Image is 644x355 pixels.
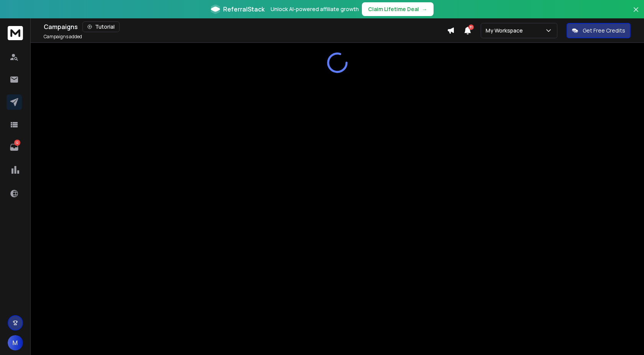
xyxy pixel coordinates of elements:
p: My Workspace [486,27,526,34]
p: Campaigns added [44,34,82,40]
button: Tutorial [82,21,120,32]
p: 12 [14,140,20,146]
button: Close banner [631,5,641,23]
button: Get Free Credits [567,23,631,38]
span: 31 [468,24,474,30]
span: → [422,5,427,13]
a: 12 [7,140,22,155]
button: M [8,335,23,350]
button: Claim Lifetime Deal→ [362,2,434,16]
div: Campaigns [44,21,447,32]
span: ReferralStack [223,5,264,14]
p: Get Free Credits [583,27,625,34]
p: Unlock AI-powered affiliate growth [271,5,359,13]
